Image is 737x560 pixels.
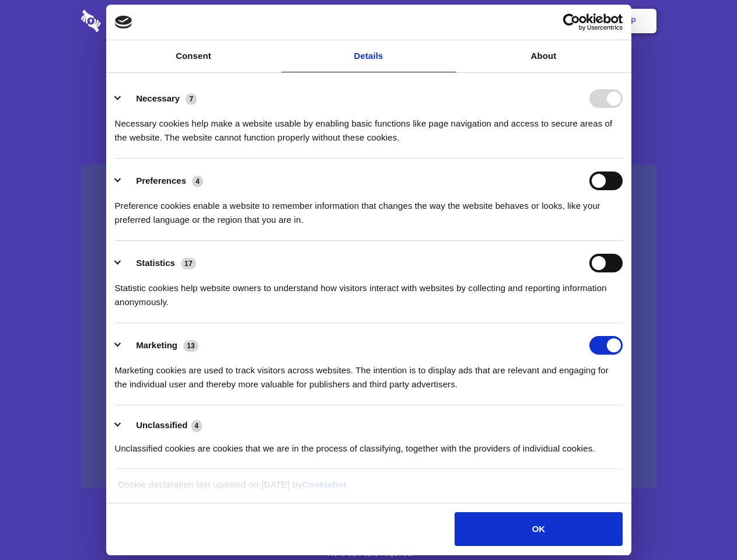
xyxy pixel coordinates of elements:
button: Unclassified (4) [115,418,209,433]
button: Preferences (4) [115,171,211,190]
a: Wistia video thumbnail [81,164,656,488]
a: About [456,40,631,72]
span: 7 [186,93,197,105]
div: Preference cookies enable a website to remember information that changes the way the website beha... [115,190,623,227]
a: Login [529,3,580,39]
button: Necessary (7) [115,89,204,108]
div: Unclassified cookies are cookies that we are in the process of classifying, together with the pro... [115,433,623,456]
label: Marketing [136,340,177,350]
a: Details [281,40,456,72]
a: Pricing [343,3,393,39]
span: 13 [183,340,198,352]
button: Marketing (13) [115,336,206,355]
label: Necessary [136,93,180,103]
button: OK [455,512,622,546]
div: Marketing cookies are used to track visitors across websites. The intention is to display ads tha... [115,355,623,391]
a: Cookiebot [302,480,347,489]
a: Consent [106,40,281,72]
a: Usercentrics Cookiebot - opens in a new window [521,13,623,31]
a: Contact [473,3,527,39]
div: Cookie declaration last updated on [DATE] by [109,478,628,501]
h1: Eliminate Slack Data Loss. [81,52,656,94]
label: Preferences [136,176,186,185]
span: 4 [192,176,203,187]
div: Necessary cookies help make a website usable by enabling basic functions like page navigation and... [115,108,623,145]
img: logo [115,16,132,29]
iframe: Drift Widget Chat Controller [679,502,723,546]
label: Statistics [136,258,175,268]
h4: Auto-redaction of sensitive data, encrypted data sharing and self-destructing private chats. Shar... [81,106,656,145]
button: Statistics (17) [115,254,204,272]
img: logo-wordmark-white-trans-d4663122ce5f474addd5e946df7df03e33cb6a1c49d2221995e7729f52c070b2.svg [81,10,181,32]
span: 17 [181,258,196,269]
span: 4 [191,420,202,432]
div: Statistic cookies help website owners to understand how visitors interact with websites by collec... [115,272,623,309]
